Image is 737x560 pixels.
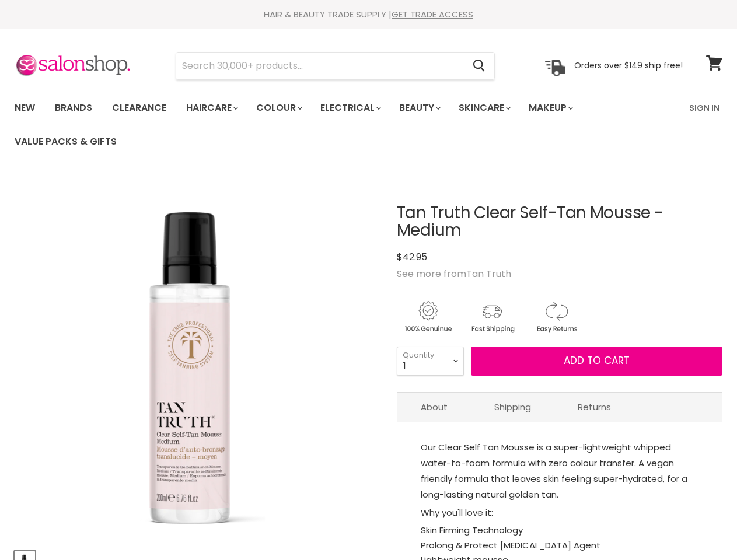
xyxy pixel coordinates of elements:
[421,441,687,501] span: Our Clear Self Tan Mousse is a super-lightweight whipped water-to-foam formula with zero colour t...
[75,175,319,540] img: Tan Truth Clear Self-Tan Mousse - Medium
[466,267,511,281] a: Tan Truth
[471,346,722,376] button: Add to cart
[6,91,682,159] ul: Main menu
[574,60,683,71] p: Orders over $149 ship free!
[554,393,634,421] a: Returns
[682,96,726,120] a: Sign In
[421,538,699,553] li: Prolong & Protect [MEDICAL_DATA] Agent
[247,96,309,120] a: Colour
[397,393,471,421] a: About
[15,175,379,540] div: Tan Truth Clear Self-Tan Mousse - Medium image. Click or Scroll to Zoom.
[390,96,448,120] a: Beauty
[520,96,580,120] a: Makeup
[461,299,523,335] img: shipping.gif
[463,52,494,79] button: Search
[103,96,175,120] a: Clearance
[450,96,518,120] a: Skincare
[397,250,427,264] span: $42.95
[421,523,699,538] li: Skin Firming Technology
[397,346,464,376] select: Quantity
[397,299,459,335] img: genuine.gif
[177,96,245,120] a: Haircare
[421,506,493,519] span: Why you'll love it:
[392,8,473,20] a: GET TRADE ACCESS
[525,299,587,335] img: returns.gif
[6,96,44,120] a: New
[397,267,511,281] span: See more from
[471,393,554,421] a: Shipping
[176,52,463,79] input: Search
[176,52,495,80] form: Product
[46,96,101,120] a: Brands
[397,204,722,240] h1: Tan Truth Clear Self-Tan Mousse - Medium
[564,353,630,367] span: Add to cart
[6,129,125,154] a: Value Packs & Gifts
[312,96,388,120] a: Electrical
